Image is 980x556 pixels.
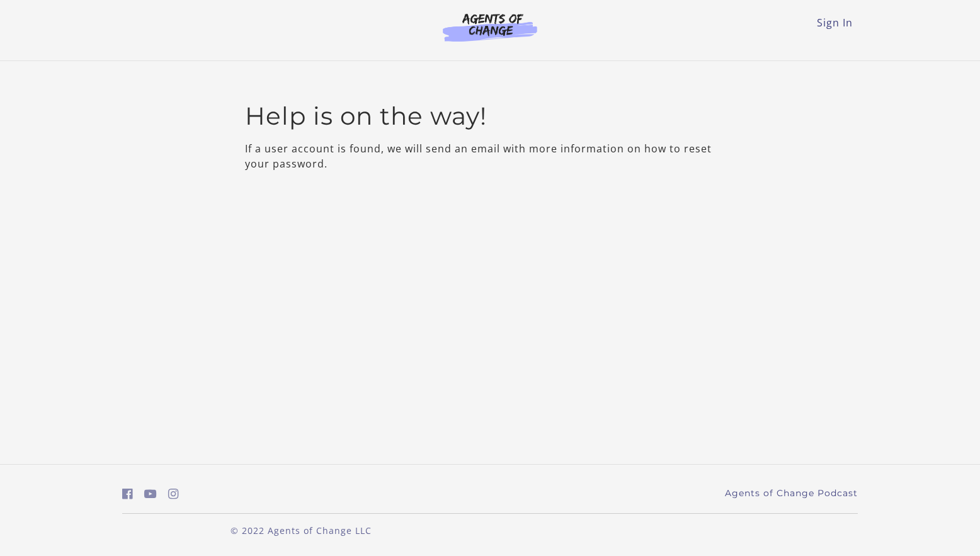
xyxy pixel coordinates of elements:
img: Agents of Change Logo [430,13,550,42]
a: https://www.instagram.com/agentsofchangeprep/ (Open in a new window) [168,485,179,503]
i: https://www.instagram.com/agentsofchangeprep/ (Open in a new window) [168,488,179,500]
a: https://www.youtube.com/c/AgentsofChangeTestPrepbyMeaganMitchell (Open in a new window) [144,485,157,503]
i: https://www.facebook.com/groups/aswbtestprep (Open in a new window) [122,488,133,500]
p: If a user account is found, we will send an email with more information on how to reset your pass... [245,141,736,171]
a: Sign In [817,16,853,30]
i: https://www.youtube.com/c/AgentsofChangeTestPrepbyMeaganMitchell (Open in a new window) [144,488,157,500]
h2: Help is on the way! [245,101,736,131]
a: https://www.facebook.com/groups/aswbtestprep (Open in a new window) [122,485,133,503]
a: Agents of Change Podcast [725,487,858,500]
p: © 2022 Agents of Change LLC [122,524,480,537]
